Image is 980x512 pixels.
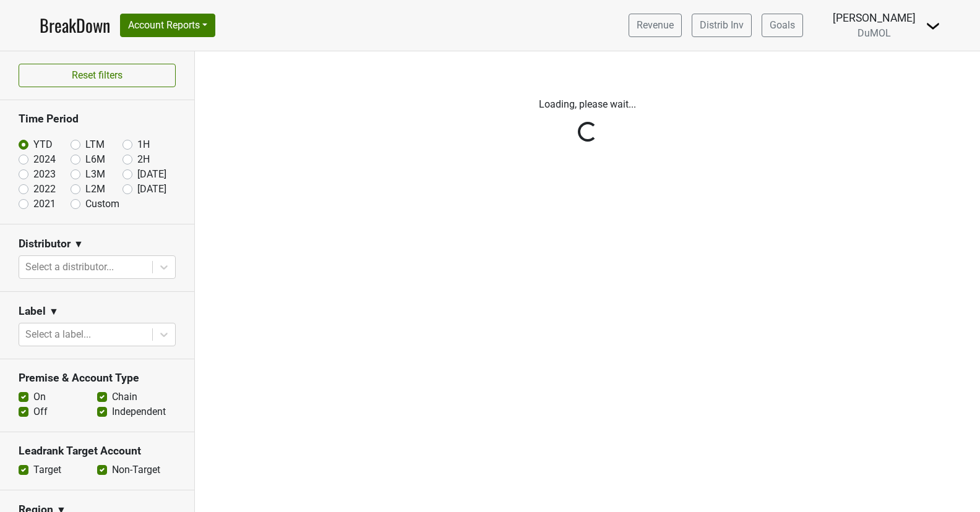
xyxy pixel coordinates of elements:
button: Account Reports [120,14,215,37]
a: Distrib Inv [692,14,752,37]
a: Goals [762,14,803,37]
p: Loading, please wait... [244,97,931,112]
span: DuMOL [858,27,891,39]
img: Dropdown Menu [926,19,940,33]
a: Revenue [629,14,682,37]
a: BreakDown [40,12,110,38]
div: [PERSON_NAME] [833,10,916,26]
